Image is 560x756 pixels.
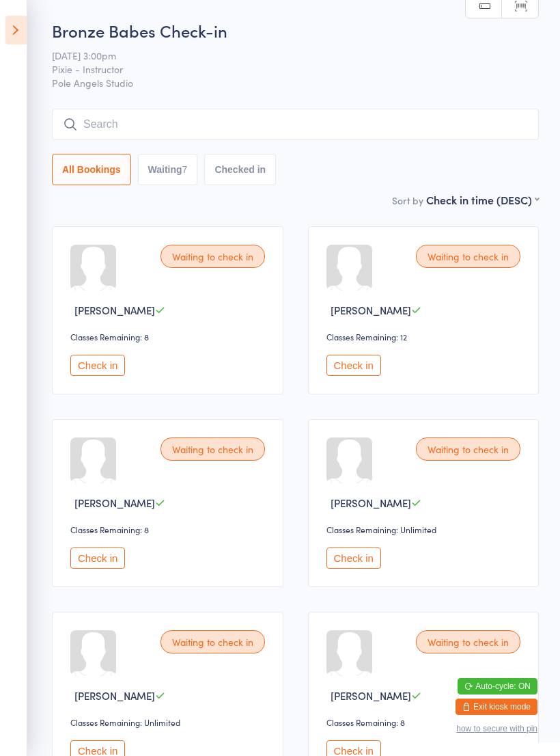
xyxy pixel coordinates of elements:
div: Classes Remaining: 8 [70,331,269,342]
div: Classes Remaining: Unlimited [70,716,269,728]
span: [PERSON_NAME] [74,496,155,510]
button: Checked in [204,154,276,185]
div: Classes Remaining: 8 [70,524,269,535]
label: Sort by [392,193,423,207]
span: [PERSON_NAME] [331,303,411,317]
span: [DATE] 3:00pm [52,49,518,62]
button: All Bookings [52,154,131,185]
h2: Bronze Babes Check-in [52,19,539,42]
div: Waiting to check in [416,437,520,461]
button: Exit kiosk mode [456,699,537,715]
div: 7 [182,164,188,175]
input: Search [52,109,539,140]
button: Waiting7 [138,154,198,185]
span: [PERSON_NAME] [74,303,155,317]
div: Waiting to check in [160,245,265,268]
button: Check in [70,355,125,376]
span: [PERSON_NAME] [74,688,155,703]
div: Waiting to check in [416,630,520,653]
button: Auto-cycle: ON [458,678,537,694]
span: Pixie - Instructor [52,62,518,76]
div: Classes Remaining: Unlimited [326,524,525,535]
div: Classes Remaining: 8 [326,716,525,728]
span: [PERSON_NAME] [331,496,411,510]
div: Classes Remaining: 12 [326,331,525,342]
div: Waiting to check in [160,437,265,461]
button: Check in [70,548,125,569]
div: Check in time (DESC) [426,192,539,207]
div: Waiting to check in [160,630,265,653]
div: Waiting to check in [416,245,520,268]
span: [PERSON_NAME] [331,688,411,703]
button: Check in [326,548,381,569]
button: Check in [326,355,381,376]
button: how to secure with pin [456,724,537,733]
span: Pole Angels Studio [52,76,539,90]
